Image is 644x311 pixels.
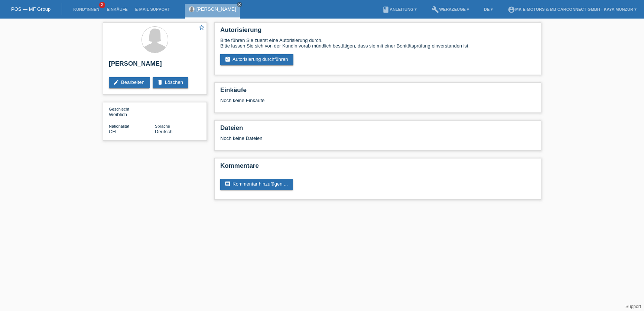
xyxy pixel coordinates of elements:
a: star_border [198,24,205,32]
span: Nationalität [109,124,129,128]
a: [PERSON_NAME] [196,6,236,12]
span: Schweiz [109,129,116,134]
i: account_circle [508,6,515,13]
span: 2 [99,2,105,8]
i: comment [225,181,231,187]
a: Kund*innen [69,7,103,12]
a: account_circleMK E-MOTORS & MB CarConnect GmbH - Kaya Munzur ▾ [504,7,640,12]
a: DE ▾ [480,7,497,12]
div: Noch keine Dateien [220,135,447,141]
i: book [382,6,390,13]
i: edit [113,79,119,85]
a: Einkäufe [103,7,131,12]
a: commentKommentar hinzufügen ... [220,179,293,190]
a: deleteLöschen [153,77,188,88]
h2: Autorisierung [220,26,535,37]
div: Bitte führen Sie zuerst eine Autorisierung durch. Bitte lassen Sie sich von der Kundin vorab münd... [220,37,535,49]
div: Weiblich [109,106,155,117]
a: bookAnleitung ▾ [378,7,420,12]
a: E-Mail Support [131,7,174,12]
h2: Kommentare [220,162,535,173]
span: Sprache [155,124,170,128]
div: Noch keine Einkäufe [220,98,535,109]
i: close [238,3,241,6]
h2: Einkäufe [220,86,535,98]
i: build [432,6,439,13]
h2: [PERSON_NAME] [109,60,201,71]
i: assignment_turned_in [225,56,231,62]
a: assignment_turned_inAutorisierung durchführen [220,54,293,65]
h2: Dateien [220,124,535,135]
span: Geschlecht [109,107,129,111]
i: delete [157,79,163,85]
a: buildWerkzeuge ▾ [428,7,473,12]
a: POS — MF Group [11,6,51,12]
a: editBearbeiten [109,77,150,88]
i: star_border [198,24,205,31]
a: close [237,2,242,7]
span: Deutsch [155,129,173,134]
a: Support [625,304,641,309]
